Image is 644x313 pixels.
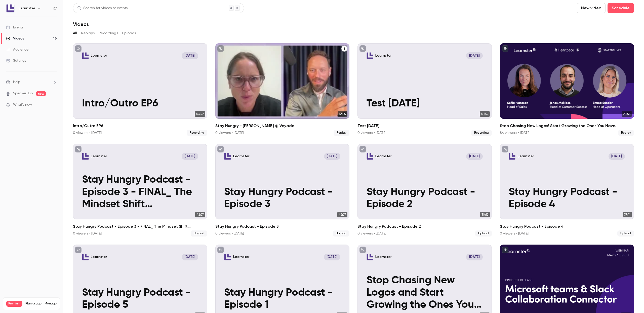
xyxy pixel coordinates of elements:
[215,144,350,237] li: Stay Hungry Podcast - Episode 3
[73,144,207,237] li: Stay Hungry Podcast - Episode 3 - FINAL_ The Mindset Shift Organizations Need to Unlock Growth-VEED
[357,130,386,135] div: 0 viewers • [DATE]
[215,130,244,135] div: 0 viewers • [DATE]
[6,36,24,41] div: Videos
[367,254,373,260] img: Stop Chasing New Logos and Start Growing the Ones You Have
[622,111,632,117] span: 28:53
[608,3,634,13] button: Schedule
[73,130,102,135] div: 0 viewers • [DATE]
[215,223,350,229] h2: Stay Hungry Podcast - Episode 3
[82,174,198,210] p: Stay Hungry Podcast - Episode 3 - FINAL_ The Mindset Shift Organizations Need to Unlock Growth-VEED
[73,223,207,229] h2: Stay Hungry Podcast - Episode 3 - FINAL_ The Mindset Shift Organizations Need to Unlock Growth-VEED
[367,52,373,59] img: Test 2 sept
[500,130,530,135] div: 84 viewers • [DATE]
[500,144,634,237] a: Stay Hungry Podcast - Episode 4Learnster[DATE]Stay Hungry Podcast - Episode 437:41Stay Hungry Pod...
[217,45,224,52] button: unpublished
[502,45,508,52] button: published
[13,102,32,107] span: What's new
[25,302,42,306] span: Plan usage
[19,6,35,11] h6: Learnster
[82,153,89,160] img: Stay Hungry Podcast - Episode 3 - FINAL_ The Mindset Shift Organizations Need to Unlock Growth-VEED
[215,123,350,129] h2: Stay Hungry - [PERSON_NAME] @ Voyado
[182,52,198,59] span: [DATE]
[324,153,340,160] span: [DATE]
[618,130,634,136] span: Replay
[13,80,20,85] span: Help
[233,154,250,159] p: Learnster
[623,212,632,217] span: 37:41
[357,43,492,136] li: Test 2 sept
[182,153,198,160] span: [DATE]
[73,123,207,129] h2: Intro/Outro EP6
[6,47,28,52] div: Audience
[73,3,634,310] section: Videos
[217,247,224,253] button: unpublished
[6,80,57,85] li: help-dropdown-opener
[475,230,492,237] span: Upload
[191,230,207,237] span: Upload
[333,230,349,237] span: Upload
[6,25,23,30] div: Events
[195,212,205,217] span: 42:27
[91,255,107,259] p: Learnster
[466,254,482,260] span: [DATE]
[51,103,57,107] iframe: Noticeable Trigger
[509,153,515,160] img: Stay Hungry Podcast - Episode 4
[500,231,529,236] div: 0 viewers • [DATE]
[73,21,89,27] h1: Videos
[187,130,207,136] span: Recording
[82,98,198,110] p: Intro/Outro EP6
[73,29,77,37] button: All
[367,186,483,211] p: Stay Hungry Podcast - Episode 2
[215,144,350,237] a: Stay Hungry Podcast - Episode 3Learnster[DATE]Stay Hungry Podcast - Episode 342:27Stay Hungry Pod...
[357,43,492,136] a: Test 2 septLearnster[DATE]Test [DATE]01:49Test [DATE]0 viewers • [DATE]Recording
[509,186,625,211] p: Stay Hungry Podcast - Episode 4
[500,144,634,237] li: Stay Hungry Podcast - Episode 4
[500,123,634,129] h2: Stop Chasing New Logos! Start Growing the Ones You Have.
[75,247,82,253] button: unpublished
[6,301,22,307] span: Premium
[233,255,250,259] p: Learnster
[480,111,490,117] span: 01:49
[324,254,340,260] span: [DATE]
[337,212,347,217] span: 42:27
[334,130,349,136] span: Replay
[359,45,366,52] button: unpublished
[215,231,244,236] div: 0 viewers • [DATE]
[357,223,492,229] h2: Stay Hungry Podcast - Episode 2
[480,212,490,217] span: 30:12
[99,29,118,37] button: Recordings
[357,231,386,236] div: 0 viewers • [DATE]
[357,123,492,129] h2: Test [DATE]
[375,154,392,159] p: Learnster
[75,45,82,52] button: unpublished
[359,247,366,253] button: unpublished
[91,154,107,159] p: Learnster
[577,3,606,13] button: New video
[224,254,231,260] img: Stay Hungry Podcast - Episode 1
[13,91,33,96] a: SpeakerHub
[73,144,207,237] a: Stay Hungry Podcast - Episode 3 - FINAL_ The Mindset Shift Organizations Need to Unlock Growth-VE...
[367,98,483,110] p: Test [DATE]
[81,29,95,37] button: Replays
[375,255,392,259] p: Learnster
[502,146,508,152] button: unpublished
[357,144,492,237] li: Stay Hungry Podcast - Episode 2
[91,53,107,58] p: Learnster
[73,43,207,136] li: Intro/Outro EP6
[182,254,198,260] span: [DATE]
[500,43,634,136] a: 28:53Stop Chasing New Logos! Start Growing the Ones You Have.84 viewers • [DATE]Replay
[6,4,14,12] img: Learnster
[609,153,625,160] span: [DATE]
[466,52,482,59] span: [DATE]
[215,43,350,136] a: 46:15Stay Hungry - [PERSON_NAME] @ Voyado0 viewers • [DATE]Replay
[73,231,102,236] div: 0 viewers • [DATE]
[357,144,492,237] a: Stay Hungry Podcast - Episode 2Learnster[DATE]Stay Hungry Podcast - Episode 230:12Stay Hungry Pod...
[500,223,634,229] h2: Stay Hungry Podcast - Episode 4
[224,186,340,211] p: Stay Hungry Podcast - Episode 3
[82,287,198,311] p: Stay Hungry Podcast - Episode 5
[466,153,482,160] span: [DATE]
[502,247,508,253] button: published
[518,154,534,159] p: Learnster
[224,287,340,311] p: Stay Hungry Podcast - Episode 1
[195,111,205,117] span: 03:42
